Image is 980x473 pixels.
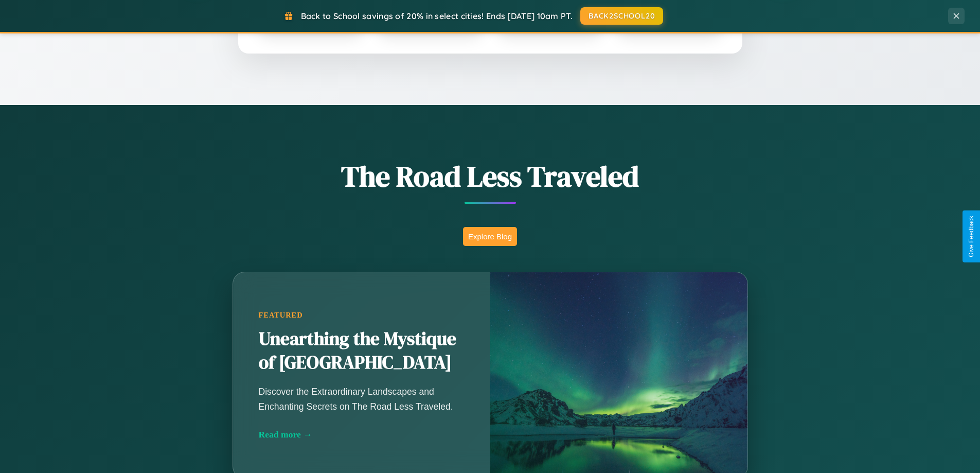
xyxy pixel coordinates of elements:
[968,216,975,257] div: Give Feedback
[182,156,799,196] h1: The Road Less Traveled
[259,327,465,375] h2: Unearthing the Mystique of [GEOGRAPHIC_DATA]
[259,311,465,320] div: Featured
[301,11,573,21] span: Back to School savings of 20% in select cities! Ends [DATE] 10am PT.
[259,429,465,440] div: Read more →
[259,384,465,413] p: Discover the Extraordinary Landscapes and Enchanting Secrets on The Road Less Traveled.
[580,7,663,25] button: BACK2SCHOOL20
[463,227,517,246] button: Explore Blog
